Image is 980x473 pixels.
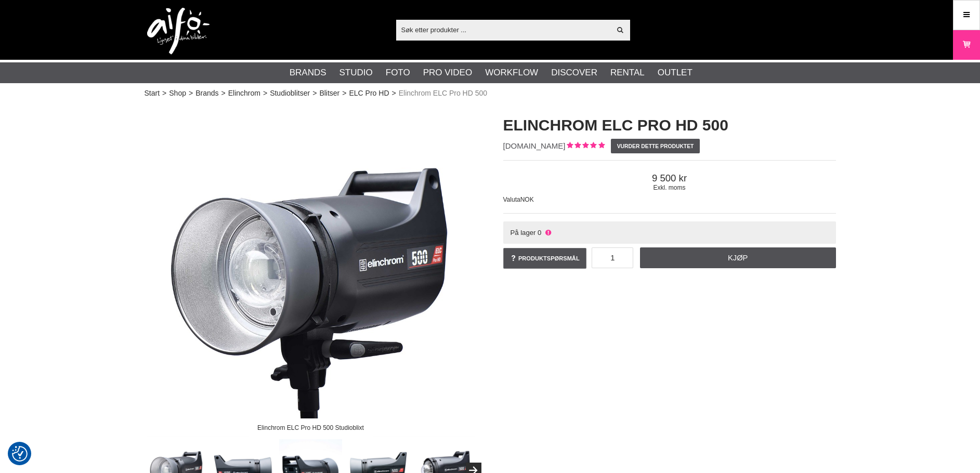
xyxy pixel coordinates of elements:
a: Workflow [485,66,538,80]
span: Valuta [503,196,520,203]
span: > [162,88,166,99]
span: NOK [520,196,534,203]
a: Kjøp [640,247,836,268]
a: Start [145,88,160,99]
span: 9 500 [503,173,836,184]
button: Samtykkepreferanser [12,444,28,463]
span: På lager [510,229,535,237]
a: ELC Pro HD [349,88,389,99]
a: Discover [551,66,597,80]
a: Elinchrom [228,88,260,99]
a: Outlet [658,66,692,80]
a: Vurder dette produktet [611,139,699,153]
span: > [189,88,193,99]
a: Studio [339,66,373,80]
span: 0 [538,229,541,237]
a: Studioblitser [270,88,310,99]
a: Blitser [319,88,339,99]
span: Elinchrom ELC Pro HD 500 [399,88,487,99]
a: Brands [195,88,218,99]
a: Brands [290,66,326,80]
div: Kundevurdering: 5.00 [566,141,605,152]
img: Elinchrom ELC Pro HD 500 Studioblixt [145,104,477,437]
input: Søk etter produkter ... [396,22,611,37]
img: logo.png [147,8,210,55]
span: [DOMAIN_NAME] [503,141,566,150]
a: Produktspørsmål [503,248,587,269]
span: > [312,88,317,99]
a: Pro Video [423,66,472,80]
span: > [342,88,346,99]
i: Ikke på lager [544,229,552,237]
span: > [392,88,396,99]
h1: Elinchrom ELC Pro HD 500 [503,114,836,136]
span: > [263,88,267,99]
a: Shop [169,88,186,99]
div: Elinchrom ELC Pro HD 500 Studioblixt [249,418,372,437]
span: Exkl. moms [503,184,836,191]
span: > [221,88,226,99]
a: Foto [386,66,410,80]
img: Revisit consent button [12,446,28,462]
a: Rental [610,66,645,80]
